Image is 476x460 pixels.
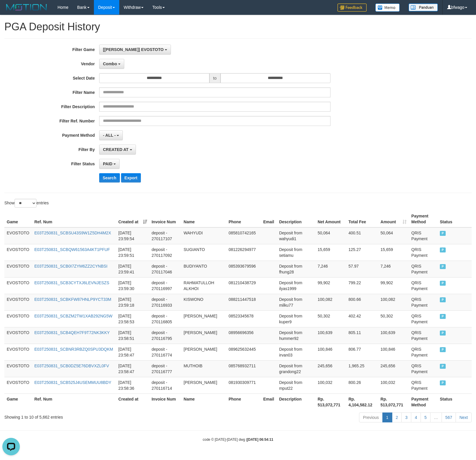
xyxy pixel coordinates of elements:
[409,344,437,360] td: QRIS Payment
[149,310,181,327] td: deposit - 270116805
[226,360,261,377] td: 085768932711
[378,360,409,377] td: 245,656
[116,394,149,410] th: Created at
[378,227,409,244] td: 50,064
[4,344,32,360] td: EVOSTOTO
[4,244,32,261] td: EVOSTOTO
[437,394,472,410] th: Status
[34,347,113,352] a: E03T250831_SCBNR3RBZQ0SPU3DQKM
[277,377,315,394] td: Deposit from mput22
[32,394,116,410] th: Ref. Num
[181,327,226,344] td: [PERSON_NAME]
[440,347,446,352] span: PAID
[34,297,111,302] a: E03T250831_SCBKFW87HNLP9YCT33M
[226,277,261,294] td: 081210438729
[421,412,430,422] a: 5
[4,294,32,310] td: EVOSTOTO
[34,264,108,268] a: E03T250831_SCB0I7ZYM6ZZ2CYNBSI
[181,227,226,244] td: WAHYUDI
[149,261,181,277] td: deposit - 270117046
[440,264,446,269] span: PAID
[116,277,149,294] td: [DATE] 23:59:30
[315,227,346,244] td: 50,064
[116,360,149,377] td: [DATE] 23:58:47
[409,394,437,410] th: Payment Method
[226,327,261,344] td: 08956696356
[378,294,409,310] td: 100,082
[34,364,109,368] a: E03T250831_SCB0DZ5E76DBVXZL0FV
[99,145,136,154] button: CREATED AT
[411,412,421,422] a: 4
[226,394,261,410] th: Phone
[181,310,226,327] td: [PERSON_NAME]
[181,294,226,310] td: KISWONO
[103,62,117,66] span: Combo
[346,344,378,360] td: 806.77
[103,147,129,152] span: CREATED AT
[203,438,273,442] small: code © [DATE]-[DATE] dwg |
[409,377,437,394] td: QRIS Payment
[277,261,315,277] td: Deposit from fhung28
[277,327,315,344] td: Deposit from hummer92
[315,377,346,394] td: 100,032
[392,412,402,422] a: 2
[346,394,378,410] th: Rp. 4,104,582.12
[226,261,261,277] td: 085393679596
[4,394,32,410] th: Game
[378,261,409,277] td: 7,246
[315,277,346,294] td: 99,902
[181,377,226,394] td: [PERSON_NAME]
[116,244,149,261] td: [DATE] 23:59:51
[4,3,49,12] img: MOTION_logo.png
[346,310,378,327] td: 402.42
[226,211,261,227] th: Phone
[359,412,382,422] a: Previous
[2,2,20,20] button: Open LiveChat chat widget
[378,211,409,227] th: Amount: activate to sort column ascending
[401,412,411,422] a: 3
[378,394,409,410] th: Rp. 513,072,771
[149,377,181,394] td: deposit - 270116714
[181,211,226,227] th: Name
[34,231,111,235] a: E03T250831_SCBSU43S9W1Z5DH4M2X
[277,227,315,244] td: Deposit from wahyudi1
[149,294,181,310] td: deposit - 270116933
[277,294,315,310] td: Deposit from milku77
[121,173,141,182] button: Export
[315,211,346,227] th: Net Amount
[4,277,32,294] td: EVOSTOTO
[181,394,226,410] th: Name
[440,281,446,286] span: PAID
[261,394,277,410] th: Email
[378,327,409,344] td: 100,639
[4,199,49,208] label: Show entries
[4,261,32,277] td: EVOSTOTO
[226,294,261,310] td: 088211447518
[440,231,446,236] span: PAID
[346,377,378,394] td: 800.26
[149,244,181,261] td: deposit - 270117092
[181,261,226,277] td: BUDIYANTO
[247,438,273,442] strong: [DATE] 06:54:11
[149,327,181,344] td: deposit - 270116795
[378,377,409,394] td: 100,032
[116,344,149,360] td: [DATE] 23:58:47
[4,310,32,327] td: EVOSTOTO
[277,344,315,360] td: Deposit from irvan03
[409,277,437,294] td: QRIS Payment
[226,227,261,244] td: 085810742165
[409,3,438,11] img: panduan.png
[99,159,120,169] button: PAID
[99,130,123,140] button: - ALL -
[315,261,346,277] td: 7,246
[34,380,111,385] a: E03T250831_SCB525J4USEMMUU8BDY
[116,327,149,344] td: [DATE] 23:58:51
[116,211,149,227] th: Created at: activate to sort column ascending
[409,244,437,261] td: QRIS Payment
[103,47,164,52] span: [[PERSON_NAME]] EVOSTOTO
[442,412,456,422] a: 567
[116,310,149,327] td: [DATE] 23:58:53
[409,227,437,244] td: QRIS Payment
[226,244,261,261] td: 081226294977
[34,280,109,285] a: E03T250831_SCB3CYTXJ6LEVNJESZS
